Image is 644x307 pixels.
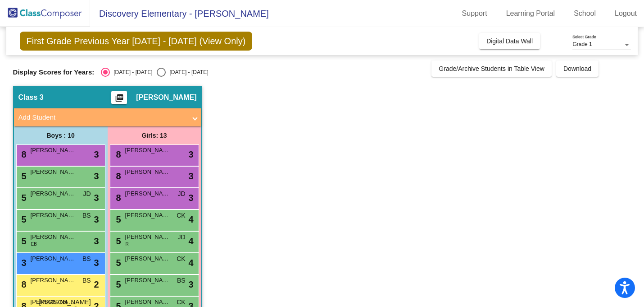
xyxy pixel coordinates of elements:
span: [PERSON_NAME] [31,189,76,198]
span: 5 [19,193,27,203]
button: Grade/Archive Students in Table View [431,60,552,77]
span: 8 [114,193,121,203]
span: [PERSON_NAME] [125,167,170,177]
span: Class 3 [18,93,44,102]
div: Boys : 10 [14,126,108,144]
div: [DATE] - [DATE] [166,68,208,76]
span: 4 [188,256,193,270]
button: Print Students Details [111,91,127,104]
span: [PERSON_NAME] [125,189,170,198]
span: JD [177,189,185,199]
span: [PERSON_NAME] [125,298,170,307]
span: [PERSON_NAME] [31,146,76,155]
span: 3 [94,213,99,226]
span: CK [177,254,185,264]
span: 3 [19,258,27,268]
span: [PERSON_NAME] [31,167,76,177]
span: 5 [114,236,121,246]
span: [PERSON_NAME] [31,298,76,307]
span: BS [82,211,91,220]
span: 4 [188,213,193,226]
span: [PERSON_NAME] [125,146,170,155]
div: Girls: 13 [108,126,201,144]
mat-panel-title: Add Student [18,112,186,123]
span: 8 [114,149,121,159]
span: Digital Data Wall [486,37,533,45]
span: 2 [94,278,99,291]
span: 4 [188,234,193,248]
span: [PERSON_NAME] [125,211,170,220]
button: Digital Data Wall [479,33,540,49]
span: [PERSON_NAME] [31,276,76,285]
span: 8 [19,149,27,159]
span: 3 [94,256,99,270]
span: 3 [94,191,99,205]
a: Support [455,6,494,21]
span: BS [82,254,91,264]
span: 3 [94,148,99,161]
span: JD [83,189,91,199]
span: 3 [188,169,193,183]
span: [PERSON_NAME] [31,211,76,220]
span: [PERSON_NAME] [31,254,76,263]
span: 5 [114,279,121,289]
span: [PERSON_NAME] [PERSON_NAME] [125,254,170,263]
span: [PERSON_NAME] [31,233,76,242]
span: 3 [188,278,193,291]
span: Grade 1 [572,41,592,47]
span: 5 [19,214,27,224]
span: [PERSON_NAME] Held [125,233,170,242]
span: R [126,241,129,247]
span: 3 [188,191,193,205]
span: 8 [19,279,27,289]
mat-icon: picture_as_pdf [114,93,125,106]
span: [PERSON_NAME] [39,298,91,307]
span: JD [177,233,185,242]
span: Display Scores for Years: [13,68,95,76]
span: EB [31,241,37,247]
mat-radio-group: Select an option [101,68,208,77]
span: CK [177,211,185,220]
span: 8 [114,171,121,181]
span: 5 [19,236,27,246]
span: CK [177,298,185,307]
span: 3 [94,169,99,183]
span: Discovery Elementary - [PERSON_NAME] [90,6,269,21]
span: [PERSON_NAME] [125,276,170,285]
span: 5 [114,258,121,268]
mat-expansion-panel-header: Add Student [14,108,201,126]
a: Logout [608,6,644,21]
span: First Grade Previous Year [DATE] - [DATE] (View Only) [20,32,253,51]
span: Grade/Archive Students in Table View [439,65,544,72]
span: Download [563,65,591,72]
button: Download [556,60,599,77]
span: [PERSON_NAME] [136,93,196,102]
span: 3 [94,234,99,248]
span: 3 [188,148,193,161]
div: [DATE] - [DATE] [110,68,152,76]
span: 5 [19,171,27,181]
span: 5 [114,214,121,224]
a: Learning Portal [499,6,562,21]
a: School [567,6,603,21]
span: BS [82,276,91,285]
span: BS [177,276,186,285]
